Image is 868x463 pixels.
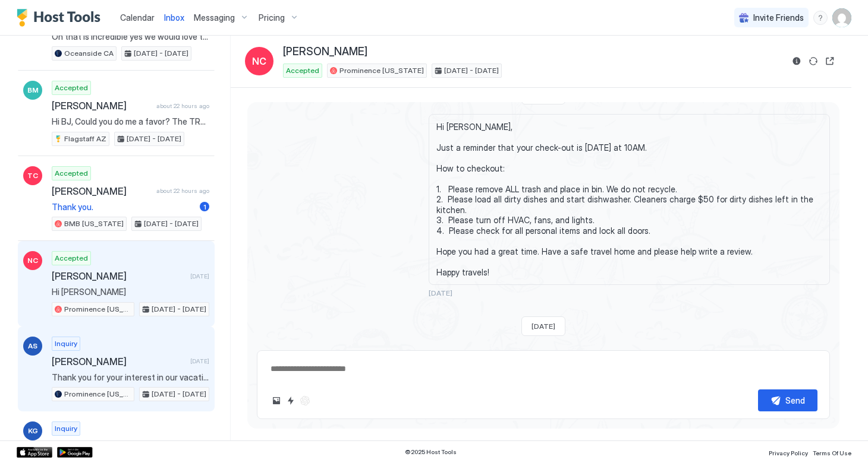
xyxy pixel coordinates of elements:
span: BMB [US_STATE] [64,218,124,229]
span: Oh that is incredible yes we would love that opportunity☺️ [52,31,209,42]
span: Prominence [US_STATE] [64,389,131,399]
span: Thank you. [52,202,195,213]
span: [PERSON_NAME] [283,45,367,59]
a: Terms Of Use [813,446,851,458]
span: Accepted [55,83,88,93]
span: Invite Friends [753,12,804,23]
span: [DATE] - [DATE] [134,48,188,59]
div: Send [785,394,805,407]
span: [DATE] - [DATE] [152,389,206,399]
a: Host Tools Logo [17,9,106,27]
span: Privacy Policy [769,449,808,456]
span: Calendar [120,12,155,23]
button: Reservation information [790,54,804,68]
span: [DATE] [532,322,555,331]
span: [DATE] [429,288,830,297]
span: Terms Of Use [813,449,851,456]
span: [PERSON_NAME] [52,100,152,112]
iframe: Intercom live chat [12,423,40,451]
a: Privacy Policy [769,446,808,458]
span: NC [27,255,38,266]
span: BM [27,85,39,96]
button: Sync reservation [806,54,820,68]
span: Prominence [US_STATE] [64,304,131,315]
span: Thank you for your interest in our vacation home. We can offer a 1pm check out [DATE] in case som... [52,372,209,383]
span: Hi BJ, Could you do me a favor? The TRASH gets picked up every [DATE] morning, would you mind rol... [52,116,209,127]
span: [PERSON_NAME] [52,356,185,367]
a: Google Play Store [57,447,93,458]
button: Quick reply [284,394,298,408]
span: [DATE] - [DATE] [127,134,181,144]
span: Hi [PERSON_NAME], Just a reminder that your check-out is [DATE] at 10AM. How to checkout: 1. Plea... [436,122,822,278]
button: Upload image [269,394,284,408]
span: © 2025 Host Tools [405,448,457,456]
span: [DATE] [190,272,209,280]
div: menu [813,11,828,25]
span: 1 [203,202,206,211]
span: [DATE] - [DATE] [444,65,499,76]
span: Inquiry [55,338,77,349]
span: Accepted [55,168,88,179]
span: Messaging [194,12,235,23]
span: Accepted [55,253,88,264]
span: [DATE] - [DATE] [152,304,206,315]
span: Hi [PERSON_NAME] [52,287,209,297]
div: User profile [832,8,851,27]
span: Oceanside CA [64,48,114,59]
span: [PERSON_NAME] [52,185,152,197]
span: about 22 hours ago [156,102,209,110]
a: App Store [17,447,52,458]
span: NC [252,54,266,68]
span: [DATE] [190,357,209,365]
a: Calendar [120,11,155,24]
button: Send [758,389,817,411]
span: [DATE] - [DATE] [144,218,199,229]
span: Prominence [US_STATE] [339,65,424,76]
span: Accepted [286,65,319,76]
span: TC [27,170,38,181]
span: [PERSON_NAME] [52,270,185,282]
span: Inbox [164,12,184,23]
span: Inquiry [55,423,77,434]
span: about 22 hours ago [156,187,209,195]
span: Pricing [259,12,285,23]
a: Inbox [164,11,184,24]
span: Flagstaff AZ [64,134,106,144]
span: AS [28,341,37,351]
button: Open reservation [823,54,837,68]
